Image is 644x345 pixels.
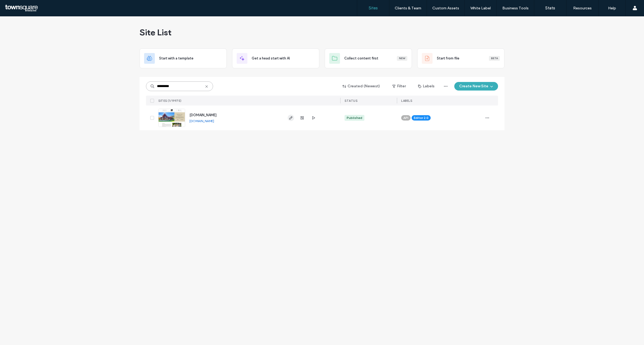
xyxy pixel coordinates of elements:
[345,99,357,103] span: STATUS
[413,82,439,91] button: Labels
[432,6,459,10] label: Custom Assets
[397,56,407,61] div: New
[189,113,217,117] a: [DOMAIN_NAME]
[325,48,412,68] div: Collect content firstNew
[232,48,319,68] div: Get a head start with AI
[395,6,421,10] label: Clients & Team
[159,56,193,61] span: Start with a template
[158,99,182,103] span: SITES (1/19975)
[338,82,385,91] button: Created (Newest)
[608,6,616,10] label: Help
[417,48,504,68] div: Start from fileBeta
[403,115,408,120] span: API
[401,99,412,103] span: LABELS
[344,56,378,61] span: Collect content first
[12,4,23,9] span: Help
[489,56,500,61] div: Beta
[545,6,555,10] label: Stats
[502,6,529,10] label: Business Tools
[140,27,171,38] span: Site List
[414,115,429,120] span: Editor 2.0
[140,48,227,68] div: Start with a template
[347,115,362,120] div: Published
[189,119,214,123] a: [DOMAIN_NAME]
[252,56,290,61] span: Get a head start with AI
[573,6,592,10] label: Resources
[387,82,411,91] button: Filter
[369,6,378,10] label: Sites
[470,6,491,10] label: White Label
[437,56,459,61] span: Start from file
[454,82,498,91] button: Create New Site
